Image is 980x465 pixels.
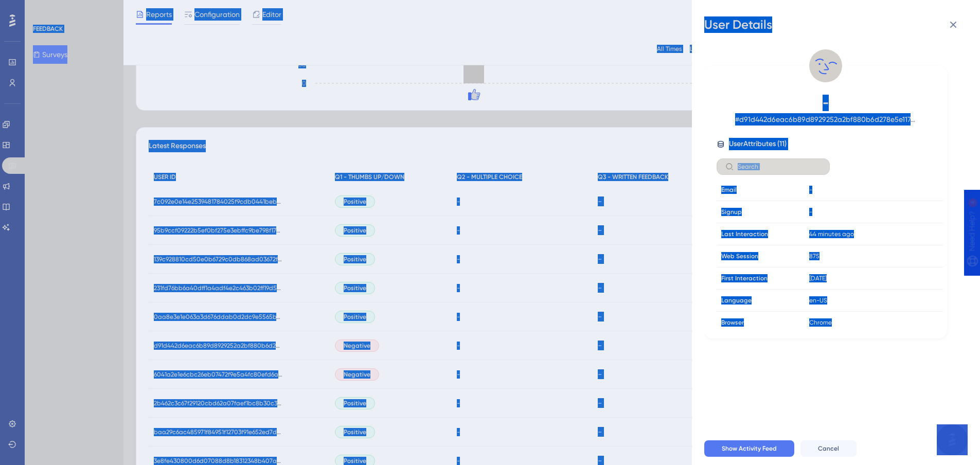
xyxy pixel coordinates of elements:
span: 875 [809,252,819,260]
div: 4 [72,5,75,13]
button: Show Activity Feed [704,440,794,457]
time: 44 minutes ago [809,230,854,238]
span: First Interaction [721,274,768,282]
span: Cancel [818,444,839,453]
span: Web Session [721,252,758,260]
span: - [809,186,812,194]
span: Chrome [809,318,832,327]
span: User Attributes ( 11 ) [729,138,787,150]
span: en-US [809,296,827,305]
span: Show Activity Feed [722,444,777,453]
span: Language [721,296,752,305]
span: Browser [721,318,744,327]
span: # d91d442d6eac6b89d8929252a2bf880b6d278e5e117423341e45b2c3213b5fe1 [735,113,916,126]
time: [DATE] [809,275,827,282]
span: - [735,95,916,111]
span: Need Help? [24,3,64,15]
span: Signup [721,208,742,216]
button: Cancel [800,440,857,457]
div: User Details [704,16,968,33]
span: Last Interaction [721,230,768,238]
span: - [809,208,812,216]
span: Email [721,186,737,194]
input: Search [738,163,821,170]
iframe: UserGuiding AI Assistant Launcher [937,424,968,455]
